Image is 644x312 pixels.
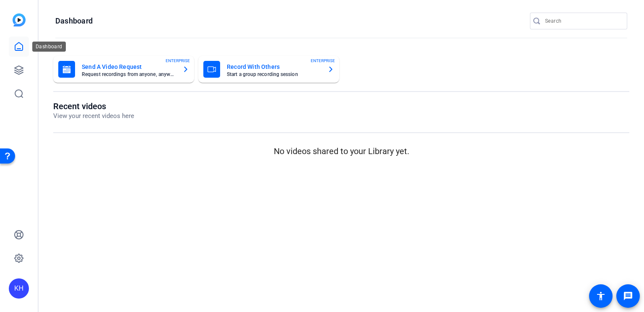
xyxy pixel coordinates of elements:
mat-icon: message [623,291,633,301]
div: Dashboard [32,42,66,52]
p: View your recent videos here [53,111,134,121]
mat-card-subtitle: Request recordings from anyone, anywhere [82,72,176,77]
mat-card-title: Record With Others [227,62,321,72]
mat-card-title: Send A Video Request [82,62,176,72]
h1: Dashboard [55,16,93,26]
p: No videos shared to your Library yet. [53,145,629,157]
h1: Recent videos [53,101,134,111]
span: ENTERPRISE [166,58,190,64]
img: blue-gradient.svg [13,13,26,26]
button: Send A Video RequestRequest recordings from anyone, anywhereENTERPRISE [53,56,194,83]
mat-card-subtitle: Start a group recording session [227,72,321,77]
mat-icon: accessibility [596,291,606,301]
input: Search [545,16,621,26]
div: KH [9,278,29,299]
span: ENTERPRISE [311,58,335,64]
button: Record With OthersStart a group recording sessionENTERPRISE [198,56,339,83]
